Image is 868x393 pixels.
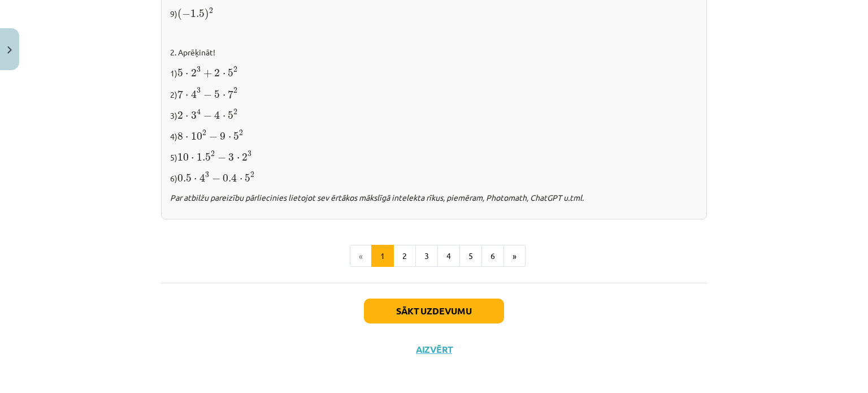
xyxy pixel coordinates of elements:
span: 10 [191,132,202,140]
i: Par atbilžu pareizību pārliecinies lietojot sev ērtākos mākslīgā intelekta rīkus, piemēram, Photo... [170,192,584,202]
span: 3 [228,153,234,161]
span: ⋅ [237,157,240,161]
span: 0.5 [177,174,192,182]
span: − [182,10,190,18]
p: 2. Aprēķināt! [170,46,698,58]
span: 2 [233,88,237,93]
p: 2) [170,87,698,101]
span: 1.5 [197,153,211,161]
button: Sākt uzdevumu [364,299,504,323]
span: 2 [177,111,183,119]
span: 4 [214,111,220,119]
button: Aizvērt [413,344,455,355]
span: 2 [233,109,237,115]
span: 2 [233,67,237,72]
span: 5 [228,69,233,77]
span: 5 [228,111,233,119]
span: 2 [209,8,213,14]
span: 4 [199,174,205,182]
nav: Page navigation example [161,245,707,267]
span: 3 [197,88,201,93]
p: 1) [170,65,698,79]
span: 5 [177,69,183,77]
button: 1 [371,245,394,267]
p: 6) [170,170,698,184]
span: ⋅ [240,178,242,182]
span: 7 [228,90,233,98]
span: 3 [248,151,251,157]
span: 0.4 [223,174,237,182]
span: − [203,91,212,99]
span: 9 [220,132,225,140]
img: icon-close-lesson-0947bae3869378f0d4975bcd49f059093ad1ed9edebbc8119c70593378902aed.svg [7,46,12,54]
span: 2 [250,172,254,178]
button: 4 [437,245,460,267]
span: ⋅ [185,73,188,76]
span: 2 [202,130,206,136]
span: 4 [191,90,197,98]
button: 2 [393,245,416,267]
span: − [212,175,220,183]
p: 9) [170,6,698,21]
span: ⋅ [185,94,188,98]
span: − [203,112,212,120]
span: 7 [177,90,183,98]
span: 5 [214,90,220,98]
span: ⋅ [194,178,197,182]
span: − [209,133,218,141]
span: ⋅ [228,136,231,140]
button: 6 [481,245,504,267]
span: ( [177,8,182,20]
span: + [203,70,212,77]
p: 3) [170,107,698,122]
span: 4 [197,109,201,115]
span: ⋅ [223,115,225,119]
button: » [504,245,526,267]
span: 1.5 [190,10,205,18]
span: 10 [177,153,189,161]
span: 2 [211,151,215,157]
p: 4) [170,128,698,142]
span: 5 [233,132,239,140]
span: ⋅ [223,94,225,98]
span: 3 [197,67,201,72]
span: 2 [191,69,197,77]
span: 2 [242,153,248,161]
span: 5 [245,174,250,182]
span: 8 [177,132,183,140]
span: 3 [205,172,209,178]
span: ⋅ [191,157,194,161]
span: ⋅ [185,115,188,119]
span: ⋅ [185,136,188,140]
button: 5 [459,245,482,267]
p: 5) [170,149,698,163]
span: 3 [191,111,197,119]
span: 2 [214,69,220,77]
span: − [218,154,226,162]
span: ) [205,8,209,20]
button: 3 [415,245,438,267]
span: ⋅ [223,73,225,76]
span: 2 [239,130,243,136]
